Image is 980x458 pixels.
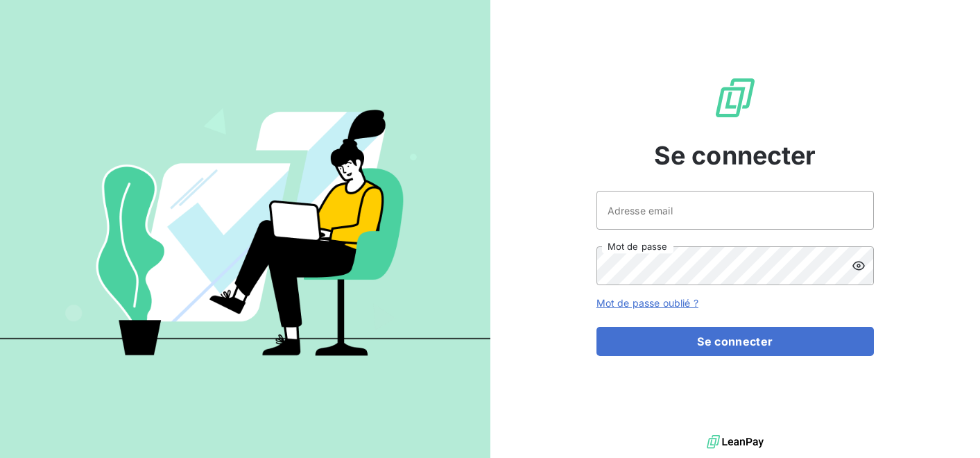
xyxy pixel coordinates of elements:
input: placeholder [596,191,874,230]
img: logo [707,432,764,452]
a: Mot de passe oublié ? [596,297,698,309]
button: Se connecter [596,327,874,356]
img: Logo LeanPay [713,76,757,120]
span: Se connecter [654,137,816,174]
